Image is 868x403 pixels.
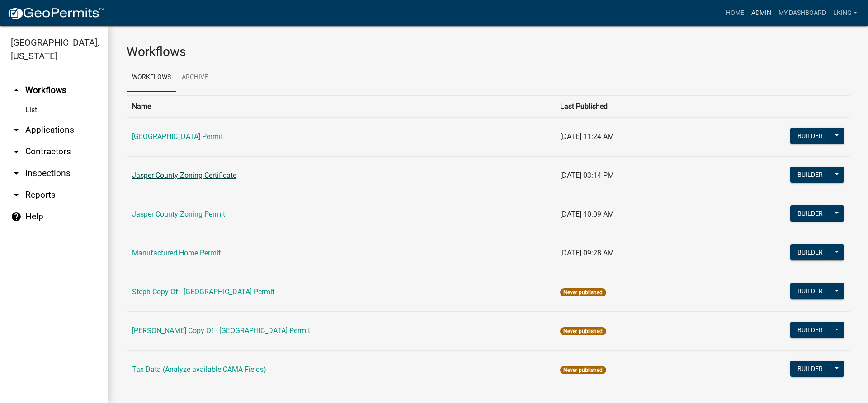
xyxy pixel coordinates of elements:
[555,95,701,117] th: Last Published
[560,210,614,218] span: [DATE] 10:09 AM
[560,288,606,296] span: Never published
[132,287,274,296] a: Steph Copy Of - [GEOGRAPHIC_DATA] Permit
[790,283,830,299] button: Builder
[560,366,606,374] span: Never published
[560,132,614,141] span: [DATE] 11:24 AM
[132,326,310,335] a: [PERSON_NAME] Copy Of - [GEOGRAPHIC_DATA] Permit
[11,168,22,179] i: arrow_drop_down
[127,44,850,60] h3: Workflows
[132,210,225,218] a: Jasper County Zoning Permit
[11,125,22,135] i: arrow_drop_down
[790,205,830,222] button: Builder
[132,132,223,141] a: [GEOGRAPHIC_DATA] Permit
[176,63,213,92] a: Archive
[722,5,748,22] a: Home
[127,95,555,117] th: Name
[790,128,830,144] button: Builder
[560,171,614,180] span: [DATE] 03:14 PM
[11,85,22,96] i: arrow_drop_up
[790,322,830,338] button: Builder
[790,361,830,377] button: Builder
[11,190,22,200] i: arrow_drop_down
[11,146,22,157] i: arrow_drop_down
[775,5,830,22] a: My Dashboard
[830,5,861,22] a: LKING
[560,327,606,335] span: Never published
[127,63,176,92] a: Workflows
[132,171,236,180] a: Jasper County Zoning Certificate
[790,167,830,183] button: Builder
[560,249,614,257] span: [DATE] 09:28 AM
[790,244,830,260] button: Builder
[132,365,266,374] a: Tax Data (Analyze available CAMA Fields)
[748,5,775,22] a: Admin
[132,249,221,257] a: Manufactured Home Permit
[11,211,22,222] i: help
